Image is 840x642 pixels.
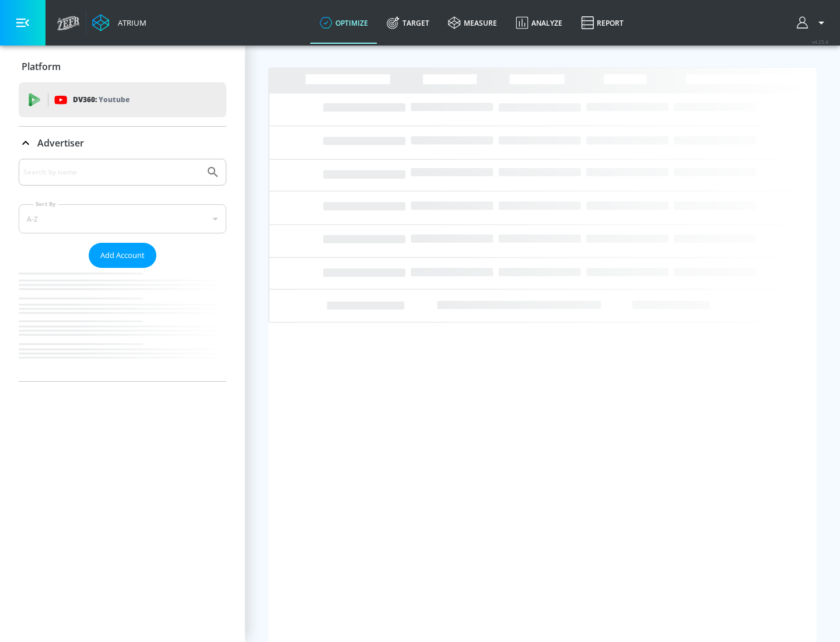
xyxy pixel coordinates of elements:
[19,159,226,381] div: Advertiser
[19,268,226,381] nav: list of Advertiser
[19,127,226,159] div: Advertiser
[572,2,633,44] a: Report
[89,243,156,268] button: Add Account
[19,50,226,83] div: Platform
[812,39,828,45] span: v 4.25.4
[23,165,200,180] input: Search by name
[113,18,146,28] div: Atrium
[310,2,377,44] a: optimize
[19,82,226,117] div: DV360: Youtube
[37,137,84,149] p: Advertiser
[100,249,145,262] span: Add Account
[506,2,572,44] a: Analyze
[99,93,129,106] p: Youtube
[439,2,506,44] a: measure
[377,2,439,44] a: Target
[33,200,58,208] label: Sort By
[73,93,129,106] p: DV360:
[19,204,226,233] div: A-Z
[92,14,146,32] a: Atrium
[22,60,61,73] p: Platform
